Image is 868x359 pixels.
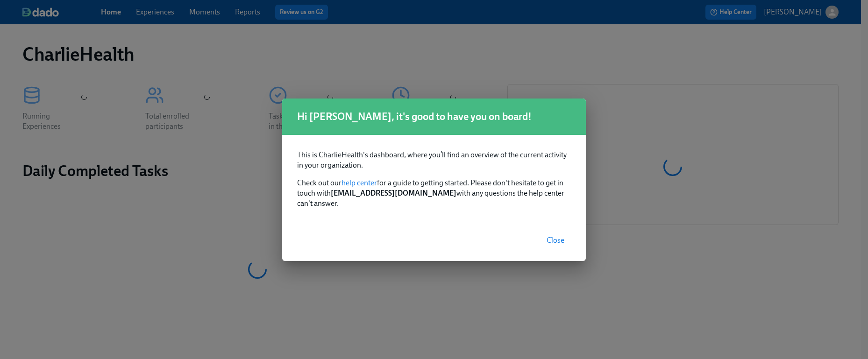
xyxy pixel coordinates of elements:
[331,189,456,197] strong: [EMAIL_ADDRESS][DOMAIN_NAME]
[282,135,586,220] div: Check out our for a guide to getting started. Please don't hesitate to get in touch with with any...
[547,236,564,245] span: Close
[540,231,571,250] button: Close
[297,150,571,170] p: This is CharlieHealth's dashboard, where you’ll find an overview of the current activity in your ...
[297,110,571,124] h1: Hi [PERSON_NAME], it's good to have you on board!
[342,178,377,187] a: help center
